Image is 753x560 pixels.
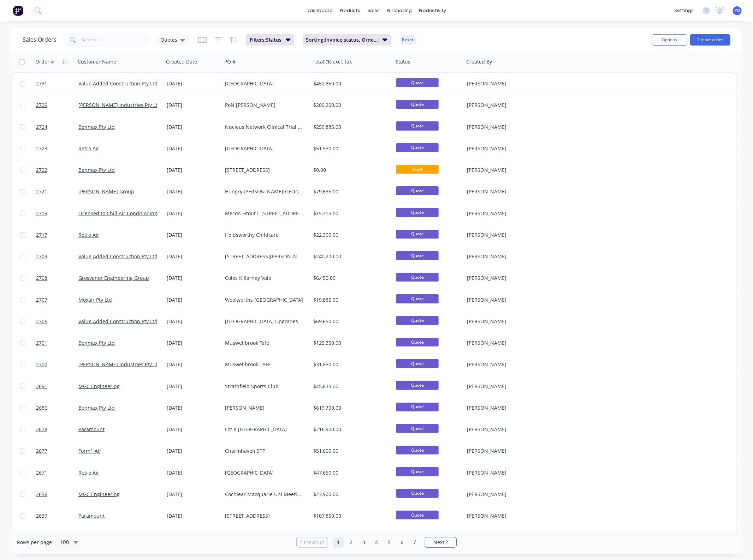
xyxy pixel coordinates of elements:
div: [PERSON_NAME] [467,426,545,433]
div: Total ($) excl. tax [313,58,352,65]
a: Benmax Pty Ltd [78,167,115,173]
span: 2721 [36,188,47,195]
div: [GEOGRAPHIC_DATA] [225,145,303,152]
img: Factory [13,5,23,16]
a: 2671 [36,462,78,483]
a: Previous page [297,539,328,546]
a: Page 2 [346,537,356,548]
span: Next [433,539,444,546]
a: 2677 [36,440,78,462]
span: Quote [396,359,439,368]
div: Lot K [GEOGRAPHIC_DATA] [225,426,303,433]
ul: Pagination [294,537,459,548]
div: [PERSON_NAME] [467,102,545,109]
button: Create order [690,34,730,46]
a: 2708 [36,267,78,289]
div: products [337,5,364,16]
span: Quote [396,230,439,239]
div: Coles Killarney Vale [225,275,303,282]
span: Sorting: Invoice status, Order # [306,36,378,43]
div: [PERSON_NAME] [467,145,545,152]
a: 2656 [36,484,78,505]
div: $6,450.00 [313,275,387,282]
span: 2719 [36,210,47,217]
span: Quote [396,511,439,519]
a: Moxair Pty Ltd [78,296,112,303]
span: 2678 [36,426,47,433]
div: sales [364,5,384,16]
a: 2691 [36,376,78,397]
span: 2723 [36,145,47,152]
div: purchasing [384,5,416,16]
a: 2731 [36,73,78,94]
span: Quote [396,403,439,411]
div: [DATE] [167,469,219,476]
a: 2709 [36,246,78,267]
div: $19,885.00 [313,296,387,303]
span: Quote [396,100,439,109]
div: [PERSON_NAME] [467,318,545,325]
div: [PERSON_NAME] [467,167,545,174]
span: 2686 [36,404,47,411]
div: $125,350.00 [313,339,387,347]
div: [PERSON_NAME] [467,361,545,368]
div: [DATE] [167,404,219,411]
a: [PERSON_NAME] Group [78,188,134,195]
span: Quote [396,338,439,347]
div: Woolworths [GEOGRAPHIC_DATA] [225,296,303,303]
div: [PERSON_NAME] [467,124,545,131]
span: Quote [396,186,439,195]
button: Reset [399,35,417,45]
div: $452,850.00 [313,80,387,87]
a: Retro Air [78,469,99,476]
span: Rows per page [17,539,52,546]
div: $51,550.00 [313,145,387,152]
div: [PERSON_NAME] [467,339,545,347]
div: Strathfield Sports Club [225,383,303,390]
a: Value Added Construction Pty Ltd [78,253,158,260]
span: 2671 [36,469,47,476]
span: Quote [396,467,439,476]
a: Benmax Pty Ltd [78,404,115,411]
button: Options [652,34,687,46]
span: 2677 [36,447,47,454]
div: [PERSON_NAME] [467,491,545,498]
div: $216,900.00 [313,426,387,433]
span: Quote [396,424,439,433]
span: Draft [396,165,439,174]
a: 2721 [36,181,78,202]
div: Nucleus Network Clinical Trial Facility [225,124,303,131]
a: Paramount [78,426,105,433]
input: Search... [82,33,151,47]
a: dashboard [303,5,337,16]
a: MGC Engineering [78,383,120,390]
span: Quote [396,273,439,282]
div: Charmhaven STP [225,447,303,454]
div: [PERSON_NAME] [467,275,545,282]
a: Form1 Air [78,447,101,454]
div: [PERSON_NAME] [467,253,545,260]
div: [GEOGRAPHIC_DATA] Upgrades [225,318,303,325]
a: 2707 [36,289,78,311]
span: 2691 [36,383,47,390]
a: Retro Air [78,145,99,152]
a: 2701 [36,332,78,354]
span: Quote [396,381,439,390]
a: Value Added Construction Pty Ltd [78,318,158,325]
span: 2701 [36,339,47,347]
button: Sorting:Invoice status, Order # [303,34,391,46]
a: Paramount [78,512,105,519]
div: [PERSON_NAME] [467,512,545,519]
div: $51,600.00 [313,447,387,454]
div: [PERSON_NAME] [225,404,303,411]
span: Quote [396,143,439,152]
a: Benmax Pty Ltd [78,124,115,130]
div: [DATE] [167,275,219,282]
div: $79,635.00 [313,188,387,195]
span: 2639 [36,512,47,519]
div: $0.00 [313,167,387,174]
div: $240,200.00 [313,253,387,260]
span: 2656 [36,491,47,498]
div: [DATE] [167,253,219,260]
span: 2722 [36,167,47,174]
